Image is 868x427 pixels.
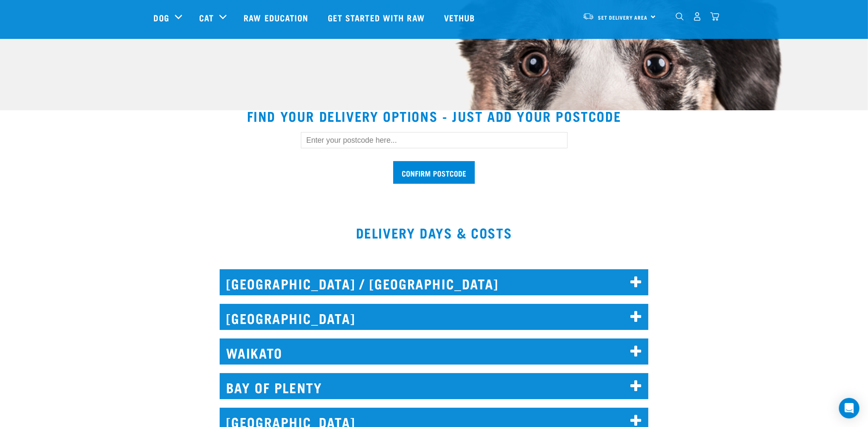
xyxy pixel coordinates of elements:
[676,12,684,21] img: home-icon-1@2x.png
[319,0,435,35] a: Get started with Raw
[10,108,858,124] h2: Find your delivery options - just add your postcode
[710,12,719,21] img: home-icon@2x.png
[693,12,702,21] img: user.png
[154,11,169,24] a: Dog
[393,161,475,184] input: Confirm postcode
[839,398,859,418] div: Open Intercom Messenger
[235,0,319,35] a: Raw Education
[598,16,648,19] span: Set Delivery Area
[583,12,594,20] img: van-moving.png
[199,11,214,24] a: Cat
[301,132,568,148] input: Enter your postcode here...
[435,0,486,35] a: Vethub
[220,304,649,330] h2: [GEOGRAPHIC_DATA]
[220,269,649,295] h2: [GEOGRAPHIC_DATA] / [GEOGRAPHIC_DATA]
[220,373,649,399] h2: BAY OF PLENTY
[220,339,649,365] h2: WAIKATO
